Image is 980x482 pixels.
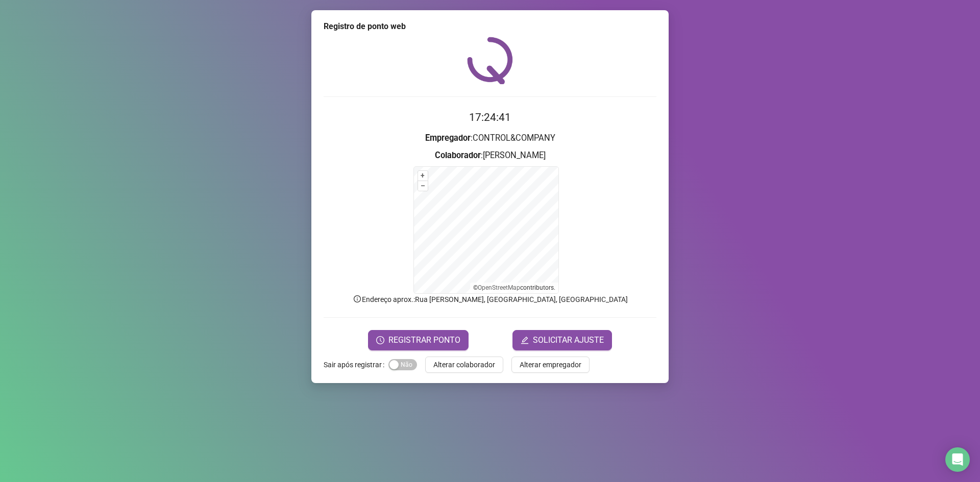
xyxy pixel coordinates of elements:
[520,359,581,370] span: Alterar empregador
[376,336,384,344] span: clock-circle
[425,133,471,143] strong: Empregador
[324,294,656,305] p: Endereço aprox. : Rua [PERSON_NAME], [GEOGRAPHIC_DATA], [GEOGRAPHIC_DATA]
[368,330,469,350] button: REGISTRAR PONTO
[511,357,590,373] button: Alterar empregador
[467,37,513,84] img: QRPoint
[533,334,604,346] span: SOLICITAR AJUSTE
[521,336,529,344] span: edit
[469,111,511,123] time: 17:24:41
[418,181,428,191] button: –
[324,149,656,162] h3: : [PERSON_NAME]
[418,171,428,181] button: +
[473,284,555,291] li: © contributors.
[433,359,495,370] span: Alterar colaborador
[324,357,388,373] label: Sair após registrar
[512,330,612,350] button: editSOLICITAR AJUSTE
[945,447,970,472] div: Open Intercom Messenger
[324,132,656,145] h3: : CONTROL&COMPANY
[435,150,481,160] strong: Colaborador
[388,334,460,346] span: REGISTRAR PONTO
[478,284,520,291] a: OpenStreetMap
[353,294,362,303] span: info-circle
[425,357,503,373] button: Alterar colaborador
[324,20,656,33] div: Registro de ponto web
